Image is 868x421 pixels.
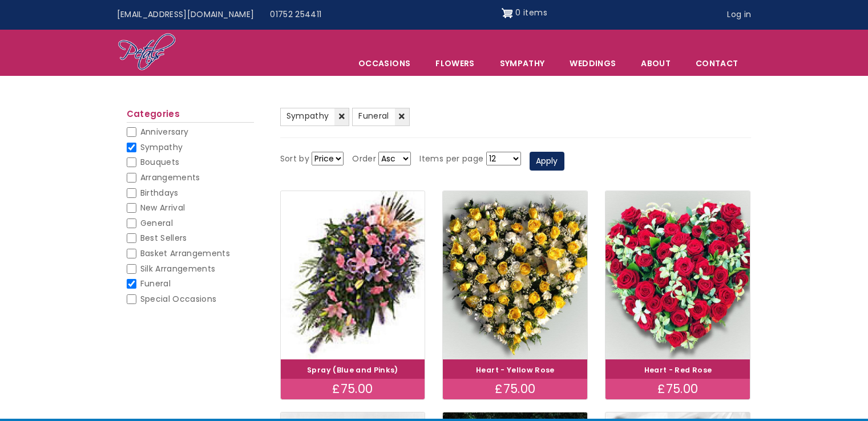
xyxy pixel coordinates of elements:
[476,365,555,375] a: Heart - Yellow Rose
[605,379,750,399] div: £75.00
[140,278,171,289] span: Funeral
[118,33,176,72] img: Home
[443,379,587,399] div: £75.00
[530,152,564,171] button: Apply
[419,152,483,166] label: Items per page
[140,232,187,244] span: Best Sellers
[352,108,409,126] a: Funeral
[346,51,422,75] span: Occasions
[307,365,398,375] a: Spray (Blue and Pinks)
[358,110,389,122] span: Funeral
[262,4,329,26] a: 01752 254411
[140,141,183,153] span: Sympathy
[140,248,231,259] span: Basket Arrangements
[443,191,587,359] img: Heart - Yellow Rose
[281,191,425,359] img: Spray (Blue and Pinks)
[286,110,329,122] span: Sympathy
[140,187,179,199] span: Birthdays
[558,51,628,75] span: Weddings
[352,152,376,166] label: Order
[109,4,263,26] a: [EMAIL_ADDRESS][DOMAIN_NAME]
[684,51,750,75] a: Contact
[502,4,513,22] img: Shopping cart
[281,379,425,399] div: £75.00
[515,7,547,18] span: 0 items
[280,108,350,126] a: Sympathy
[127,109,254,123] h2: Categories
[140,263,216,274] span: Silk Arrangements
[140,217,173,229] span: General
[644,365,712,375] a: Heart - Red Rose
[280,152,309,166] label: Sort by
[488,51,557,75] a: Sympathy
[502,4,547,22] a: Shopping cart 0 items
[140,156,180,168] span: Bouquets
[605,191,750,359] img: Heart - Red Rose
[629,51,683,75] a: About
[140,172,200,183] span: Arrangements
[719,4,759,26] a: Log in
[140,202,185,213] span: New Arrival
[140,293,217,305] span: Special Occasions
[423,51,486,75] a: Flowers
[140,126,189,137] span: Anniversary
